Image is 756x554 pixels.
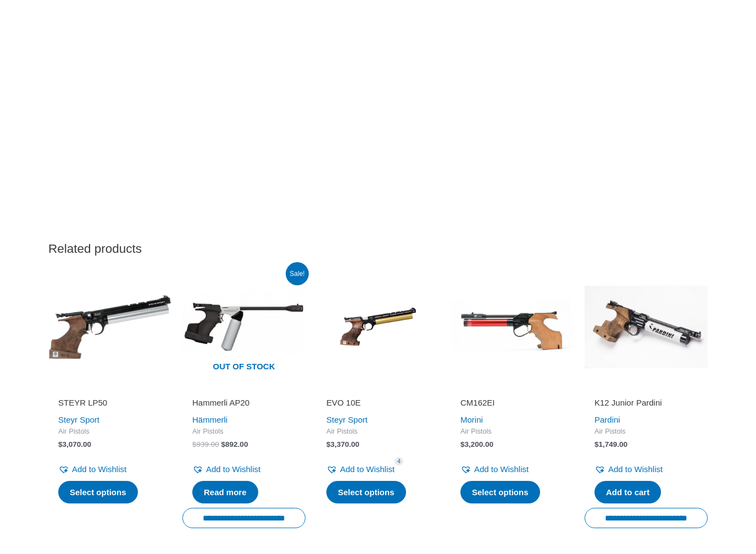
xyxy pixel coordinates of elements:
a: Hämmerli [192,415,227,424]
a: K12 Junior Pardini [594,397,698,412]
span: Air Pistols [460,427,564,436]
span: $ [192,440,197,448]
a: Out of stock [182,265,305,389]
span: Add to Wishlist [608,464,663,474]
img: STEYR LP50 [48,265,171,389]
bdi: 1,749.00 [594,440,627,448]
a: Select options for “EVO 10E” [326,481,406,504]
span: Air Pistols [326,427,430,436]
bdi: 3,370.00 [326,440,359,448]
span: Add to Wishlist [206,464,260,474]
span: Air Pistols [594,427,698,436]
img: Hammerli AP20 [182,265,305,389]
bdi: 939.00 [192,440,219,448]
a: Add to Wishlist [460,462,529,477]
h2: K12 Junior Pardini [594,397,698,408]
span: Air Pistols [58,427,162,436]
h2: Hammerli AP20 [192,397,296,408]
img: K12 Junior Pardini [585,265,708,389]
a: Add to cart: “K12 Junior Pardini” [594,481,661,504]
a: Pardini [594,415,620,424]
h2: EVO 10E [326,397,430,408]
a: Select options for “CM162EI” [460,481,540,504]
span: Add to Wishlist [340,464,394,474]
span: Sale! [286,262,309,285]
a: EVO 10E [326,397,430,412]
a: Hammerli AP20 [192,397,296,412]
bdi: 892.00 [221,440,248,448]
span: $ [460,440,465,448]
span: Out of stock [191,355,297,380]
img: Steyr EVO 10E [316,265,440,389]
a: Select options for “STEYR LP50” [58,481,138,504]
a: STEYR LP50 [58,397,162,412]
span: Add to Wishlist [72,464,126,474]
a: Add to Wishlist [594,462,663,477]
span: 4 [394,457,403,466]
span: Air Pistols [192,427,296,436]
span: $ [221,440,226,448]
h2: STEYR LP50 [58,397,162,408]
a: Steyr Sport [58,415,99,424]
h2: CM162EI [460,397,564,408]
span: Add to Wishlist [474,464,529,474]
a: Morini [460,415,483,424]
bdi: 3,070.00 [58,440,91,448]
a: Read more about “Hammerli AP20” [192,481,258,504]
a: Add to Wishlist [58,462,126,477]
bdi: 3,200.00 [460,440,493,448]
span: $ [58,440,63,448]
a: Add to Wishlist [326,462,394,477]
span: $ [326,440,331,448]
a: Add to Wishlist [192,462,260,477]
h2: Related products [48,241,708,257]
a: CM162EI [460,397,564,412]
a: Steyr Sport [326,415,368,424]
span: $ [594,440,599,448]
img: CM162EI [451,265,574,389]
